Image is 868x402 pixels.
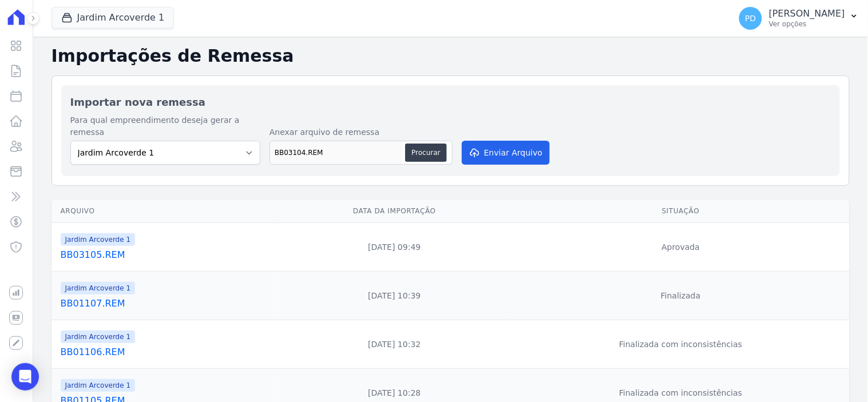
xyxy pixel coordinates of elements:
span: PD [745,14,756,22]
h2: Importações de Remessa [51,46,850,66]
label: Anexar arquivo de remessa [269,126,453,138]
h2: Importar nova remessa [70,94,831,110]
th: Arquivo [51,200,278,223]
button: PD [PERSON_NAME] Ver opções [730,2,868,34]
a: BB01106.REM [61,345,273,359]
a: BB01107.REM [61,297,273,311]
td: [DATE] 09:49 [277,223,512,272]
td: Finalizada com inconsistências [512,320,850,369]
button: Enviar Arquivo [462,141,550,165]
th: Data da Importação [277,200,512,223]
td: [DATE] 10:39 [277,272,512,320]
div: Open Intercom Messenger [11,363,39,391]
th: Situação [512,200,850,223]
label: Para qual empreendimento deseja gerar a remessa [70,114,260,138]
span: Jardim Arcoverde 1 [61,233,136,246]
td: Aprovada [512,223,850,272]
p: Ver opções [769,19,845,29]
a: BB03105.REM [61,248,273,262]
span: Jardim Arcoverde 1 [61,379,136,392]
span: Jardim Arcoverde 1 [61,282,136,294]
td: [DATE] 10:32 [277,320,512,369]
p: [PERSON_NAME] [769,8,845,19]
button: Jardim Arcoverde 1 [51,7,175,29]
button: Procurar [405,144,446,162]
td: Finalizada [512,272,850,320]
span: Jardim Arcoverde 1 [61,331,136,343]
